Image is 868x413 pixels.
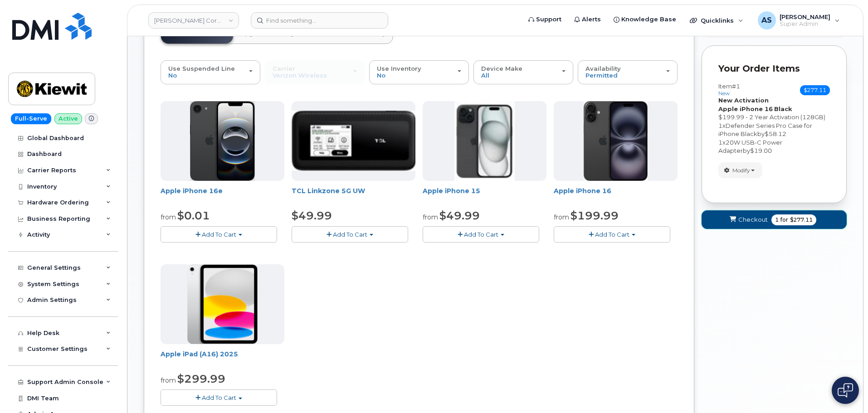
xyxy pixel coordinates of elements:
[718,97,769,104] strong: New Activation
[718,139,722,146] span: 1
[554,186,678,204] div: Apple iPhone 16
[718,138,830,155] div: x by
[522,10,568,29] a: Support
[423,186,546,204] div: Apple iPhone 15
[732,166,750,175] span: Modify
[369,60,469,84] button: Use Inventory No
[578,60,678,84] button: Availability Permitted
[439,209,480,222] span: $49.99
[738,215,768,224] span: Checkout
[800,85,830,95] span: $277.11
[790,216,813,224] span: $277.11
[190,101,255,181] img: iphone16e.png
[775,216,779,224] span: 1
[571,209,619,222] span: $199.99
[161,186,284,204] div: Apple iPhone 16e
[161,389,277,405] button: Add To Cart
[536,15,561,24] span: Support
[585,65,621,72] span: Availability
[292,209,332,222] span: $49.99
[718,139,782,155] span: 20W USB-C Power Adapter
[161,226,277,242] button: Add To Cart
[161,350,238,358] a: Apple iPad (A16) 2025
[702,210,847,229] button: Checkout 1 for $277.11
[718,122,722,129] span: 1
[187,264,258,344] img: ipad_11.png
[481,72,489,79] span: All
[148,12,239,29] a: Kiewit Corporation
[423,187,480,195] a: Apple iPhone 15
[161,376,176,384] small: from
[377,65,421,72] span: Use Inventory
[481,65,522,72] span: Device Make
[554,213,569,221] small: from
[718,90,730,97] small: new
[168,65,235,72] span: Use Suspended Line
[568,10,607,29] a: Alerts
[377,72,385,79] span: No
[718,62,830,75] p: Your Order Items
[751,11,846,29] div: Alexander Strull
[838,383,853,398] img: Open chat
[161,60,260,84] button: Use Suspended Line No
[177,372,225,385] span: $299.99
[333,231,367,238] span: Add To Cart
[168,72,177,79] span: No
[292,226,408,242] button: Add To Cart
[473,60,573,84] button: Device Make All
[718,162,762,178] button: Modify
[161,213,176,221] small: from
[554,187,611,195] a: Apple iPhone 16
[292,187,365,195] a: TCL Linkzone 5G UW
[750,147,772,154] span: $19.00
[780,20,830,28] span: Super Admin
[718,113,830,121] div: $199.99 - 2 Year Activation (128GB)
[251,12,388,29] input: Find something...
[464,231,498,238] span: Add To Cart
[595,231,629,238] span: Add To Cart
[292,186,415,204] div: TCL Linkzone 5G UW
[584,101,648,181] img: iphone_16_plus.png
[780,13,830,20] span: [PERSON_NAME]
[423,213,438,221] small: from
[718,121,830,138] div: x by
[202,231,236,238] span: Add To Cart
[161,187,223,195] a: Apple iPhone 16e
[774,105,792,112] strong: Black
[718,105,773,112] strong: Apple iPhone 16
[621,15,676,24] span: Knowledge Base
[779,216,790,224] span: for
[582,15,601,24] span: Alerts
[292,111,415,170] img: linkzone5g.png
[585,72,618,79] span: Permitted
[423,226,539,242] button: Add To Cart
[701,17,734,24] span: Quicklinks
[718,122,812,138] span: Defender Series Pro Case for iPhone Black
[554,226,670,242] button: Add To Cart
[683,11,750,29] div: Quicklinks
[718,83,740,96] h3: Item
[454,101,515,181] img: iphone15.jpg
[761,15,772,26] span: AS
[732,83,740,90] span: #1
[177,209,210,222] span: $0.01
[607,10,683,29] a: Knowledge Base
[202,394,236,401] span: Add To Cart
[765,130,786,137] span: $58.12
[161,350,284,368] div: Apple iPad (A16) 2025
